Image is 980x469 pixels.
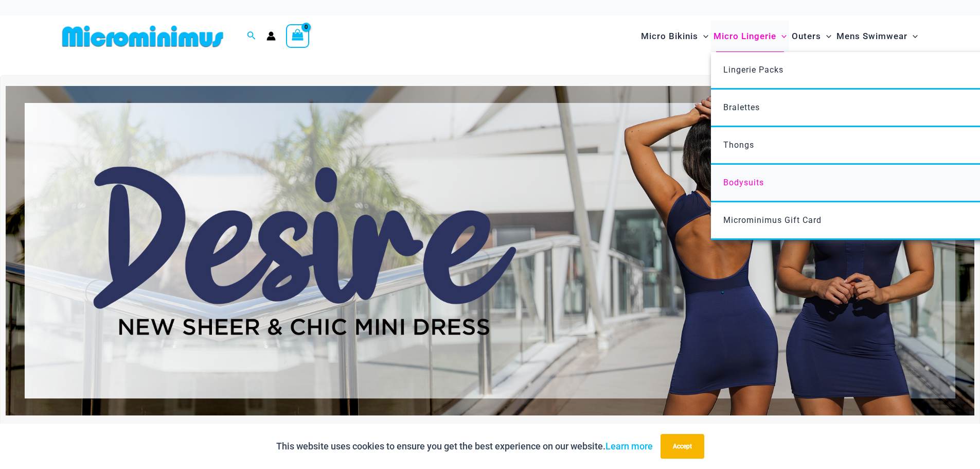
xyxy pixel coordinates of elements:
a: Micro BikinisMenu ToggleMenu Toggle [638,21,711,52]
nav: Site Navigation [637,19,922,54]
img: Desire me Navy Dress [6,86,974,415]
span: Thongs [723,140,754,150]
span: Micro Lingerie [714,23,776,49]
span: Outers [792,23,821,49]
span: Microminimus Gift Card [723,215,822,225]
a: OutersMenu ToggleMenu Toggle [789,21,834,52]
img: MM SHOP LOGO FLAT [58,25,227,48]
span: Bralettes [723,102,760,112]
a: Search icon link [247,30,256,43]
a: Learn more [605,441,653,451]
p: This website uses cookies to ensure you get the best experience on our website. [276,439,653,454]
span: Mens Swimwear [836,23,907,49]
a: Account icon link [266,31,276,41]
span: Menu Toggle [698,23,708,49]
span: Menu Toggle [776,23,787,49]
a: Mens SwimwearMenu ToggleMenu Toggle [834,21,920,52]
span: Menu Toggle [907,23,918,49]
span: Micro Bikinis [641,23,698,49]
span: Lingerie Packs [723,65,783,75]
span: Menu Toggle [821,23,831,49]
button: Accept [661,434,704,459]
span: Bodysuits [723,178,764,187]
a: Micro LingerieMenu ToggleMenu Toggle [711,21,789,52]
a: View Shopping Cart, empty [286,24,310,48]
